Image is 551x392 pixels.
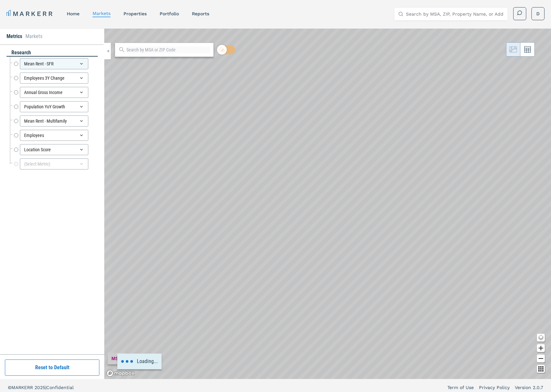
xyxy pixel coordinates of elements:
a: reports [192,11,209,16]
input: Search by MSA, ZIP, Property Name, or Address [406,7,504,20]
a: Mapbox logo [106,370,135,377]
span: © [8,385,11,390]
a: Portfolio [160,11,179,16]
a: Version 2.0.7 [515,384,543,391]
button: D [531,7,544,20]
div: Loading... [117,354,162,369]
a: markets [93,11,110,16]
li: Markets [25,33,42,40]
div: Employees [20,130,88,141]
a: properties [123,11,147,16]
a: MARKERR [7,9,54,18]
div: Location Score [20,144,88,155]
li: Metrics [7,33,22,40]
span: MARKERR [11,385,35,390]
a: Term of Use [447,384,474,391]
a: home [67,11,80,16]
div: Mean Rent - Multifamily [20,115,88,127]
span: Confidential [46,385,74,390]
span: D [536,10,540,17]
a: Privacy Policy [479,384,510,391]
button: Other options map button [537,365,545,373]
div: Mean Rent - SFR [20,58,88,69]
div: Annual Gross Income [20,87,88,98]
button: Change style map button [537,334,545,342]
div: Employees 3Y Change [20,73,88,84]
div: Population YoY Growth [20,101,88,112]
span: 2025 | [35,385,46,390]
div: (Select Metric) [20,158,88,169]
button: Reset to Default [5,359,99,376]
div: research [7,49,98,57]
button: Zoom out map button [537,355,545,362]
button: Zoom in map button [537,344,545,352]
input: Search by MSA or ZIP Code [126,47,210,53]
